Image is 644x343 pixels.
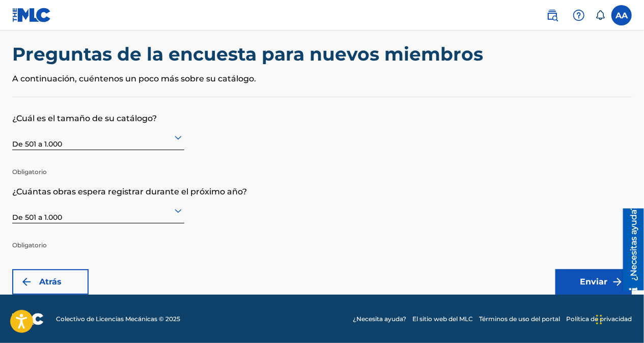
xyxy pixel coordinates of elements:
span: Colectivo de Licencias Mecánicas © 2025 [56,315,180,324]
p: ¿Cuántas obras espera registrar durante el próximo año? [12,170,632,198]
a: Política de privacidad [566,315,632,324]
div: De 501 a 1.000 [12,198,184,223]
a: ¿Necesita ayuda? [353,315,406,324]
a: Public Search [542,5,563,25]
p: A continuación, cuéntenos un poco más sobre su catálogo. [12,73,632,85]
img: 7ee5dd4eb1f8a8e3ef2f.svg [20,276,33,288]
a: El sitio web del MLC [412,315,473,324]
button: Enviar [555,269,632,295]
iframe: Resource Center [615,209,644,291]
img: Logotipo de MLC [12,8,51,22]
button: Atrás [12,269,89,295]
div: Notifications [595,10,605,20]
h2: Preguntas de la encuesta para nuevos miembros [12,43,488,66]
div: User Menu [611,5,632,25]
img: logotipo [12,313,44,325]
img: Ayuda [573,9,585,21]
div: De 501 a 1.000 [12,125,184,150]
img: buscar [546,9,558,21]
iframe: Chat Widget [593,294,644,343]
div: Widget de chat [593,294,644,343]
font: Enviar [580,276,607,288]
div: Help [569,5,589,25]
div: Arrastrar [596,304,602,335]
p: Obligatorio [12,152,184,177]
p: ¿Cuál es el tamaño de su catálogo? [12,97,632,125]
img: f7272a7cc735f4ea7f67.svg [611,276,624,288]
font: Atrás [39,276,62,288]
p: Obligatorio [12,225,184,250]
a: Términos de uso del portal [479,315,560,324]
